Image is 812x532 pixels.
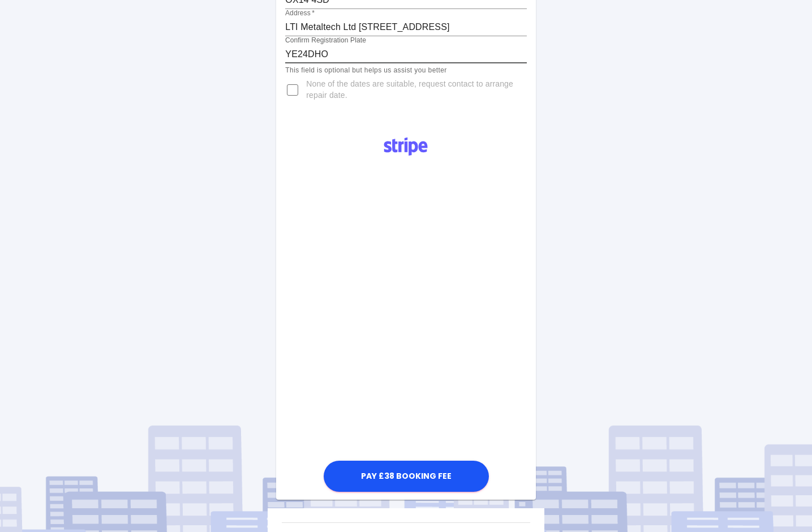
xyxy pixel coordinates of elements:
span: None of the dates are suitable, request contact to arrange repair date. [306,79,517,101]
img: Logo [377,133,434,160]
button: Pay £38 Booking Fee [324,461,489,492]
iframe: Secure payment input frame [321,164,491,457]
p: This field is optional but helps us assist you better [285,65,526,76]
label: Confirm Registration Plate [285,36,366,45]
label: Address [285,8,315,18]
